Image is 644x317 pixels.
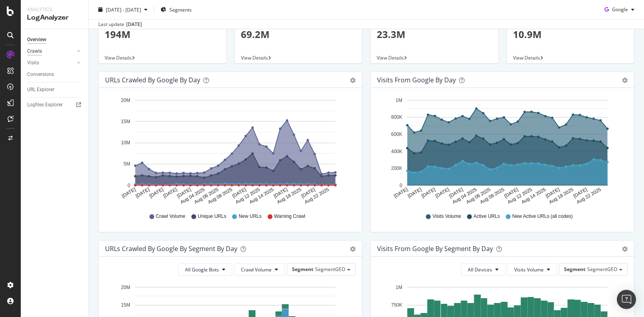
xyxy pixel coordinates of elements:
text: Aug 14 2025 [248,187,275,205]
a: Conversions [27,70,83,79]
text: Aug 18 2025 [548,187,574,205]
button: Visits Volume [507,263,557,276]
button: Google [601,3,638,16]
text: [DATE] [121,187,137,199]
text: 800K [391,115,402,120]
span: View Details [241,54,268,61]
a: Logfiles Explorer [27,101,83,109]
button: Crawl Volume [234,263,285,276]
text: 10M [121,140,130,146]
button: [DATE] - [DATE] [95,3,151,16]
text: 400K [391,149,402,154]
text: 0 [127,183,130,188]
text: [DATE] [420,187,436,199]
text: [DATE] [176,187,192,199]
span: View Details [377,54,404,61]
text: [DATE] [231,187,247,199]
div: URL Explorer [27,86,54,94]
text: 1M [396,285,402,290]
span: All Google Bots [185,266,219,273]
div: Overview [27,36,46,44]
div: gear [622,246,628,252]
a: Visits [27,59,75,67]
span: Segments [169,6,192,13]
text: Aug 06 2025 [193,187,219,205]
div: Visits from Google by day [377,76,456,84]
div: LogAnalyzer [27,13,82,22]
text: [DATE] [407,187,423,199]
text: Aug 12 2025 [235,187,261,205]
span: View Details [105,54,132,61]
a: URL Explorer [27,86,83,94]
div: Last update [98,21,142,28]
text: 200K [391,165,402,171]
text: 15M [121,119,130,124]
text: Aug 08 2025 [207,187,233,205]
a: Overview [27,36,83,44]
div: Visits [27,59,39,67]
text: Aug 04 2025 [179,187,206,205]
text: [DATE] [135,187,151,199]
p: 23.3M [377,28,492,41]
text: 750K [391,302,402,308]
text: 600K [391,132,402,137]
text: 5M [123,161,130,167]
div: Logfiles Explorer [27,101,63,109]
span: New Active URLs (all codes) [512,213,572,220]
button: Segments [157,3,195,16]
text: Aug 06 2025 [465,187,491,205]
span: Active URLs [473,213,500,220]
text: [DATE] [393,187,409,199]
text: [DATE] [148,187,164,199]
text: [DATE] [272,187,288,199]
p: 69.2M [241,28,356,41]
button: All Devices [461,263,505,276]
span: [DATE] - [DATE] [106,6,141,13]
span: All Devices [468,266,492,273]
div: Analytics [27,6,82,13]
text: [DATE] [434,187,450,199]
svg: A chart. [105,94,356,205]
text: 20M [121,98,130,103]
span: View Details [513,54,540,61]
div: [DATE] [126,21,142,28]
text: [DATE] [503,187,519,199]
div: gear [350,246,356,252]
div: URLs Crawled by Google By Segment By Day [105,245,237,253]
text: Aug 22 2025 [304,187,330,205]
span: New URLs [239,213,261,220]
div: Conversions [27,70,54,79]
span: Crawl Volume [241,266,272,273]
text: [DATE] [162,187,178,199]
text: [DATE] [448,187,464,199]
p: 194M [105,28,220,41]
div: gear [622,78,628,83]
div: Visits from Google By Segment By Day [377,245,493,253]
text: 0 [400,183,402,188]
span: SegmentGEO [587,266,617,273]
span: Google [612,6,628,13]
text: Aug 08 2025 [479,187,505,205]
svg: A chart. [377,94,628,205]
span: Visits Volume [432,213,461,220]
div: gear [350,78,356,83]
span: Warning Crawl [274,213,305,220]
text: [DATE] [545,187,561,199]
div: Open Intercom Messenger [617,290,636,309]
button: All Google Bots [178,263,232,276]
text: 15M [121,302,130,308]
text: 20M [121,285,130,290]
text: [DATE] [300,187,316,199]
text: 1M [396,98,402,103]
text: Aug 12 2025 [507,187,533,205]
div: URLs Crawled by Google by day [105,76,200,84]
span: Segment [564,266,585,273]
span: Crawl Volume [156,213,185,220]
text: Aug 18 2025 [276,187,302,205]
div: Crawls [27,47,42,56]
span: Segment [292,266,313,273]
text: Aug 14 2025 [521,187,547,205]
p: 10.9M [513,28,628,41]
